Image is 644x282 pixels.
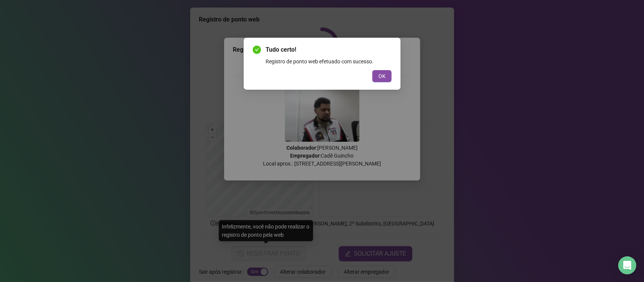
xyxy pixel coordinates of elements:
div: Open Intercom Messenger [618,256,636,274]
button: OK [372,70,392,82]
span: OK [378,72,386,80]
div: Registro de ponto web efetuado com sucesso. [266,57,392,66]
span: Tudo certo! [266,45,392,54]
span: check-circle [253,46,261,54]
